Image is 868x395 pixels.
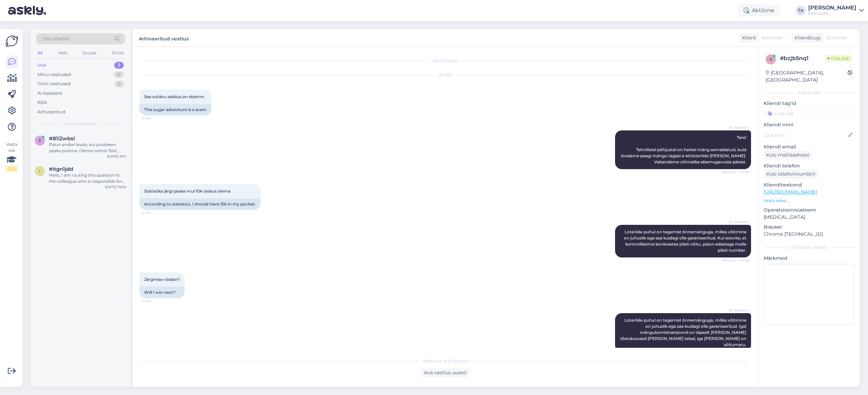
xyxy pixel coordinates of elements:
p: Chrome [TECHNICAL_ID] [764,231,854,238]
span: Statistika järgi peaks mul 10k taskus olema [144,188,231,194]
span: i [39,168,40,174]
div: 0 [114,71,124,78]
span: #itgn1jdd [49,166,73,172]
div: TA [796,6,805,15]
span: Nähtud ✓ 14:46 [722,169,749,175]
div: # bzjb5nq1 [780,54,825,62]
span: Järgmise võidan? [144,277,180,282]
p: Kliendi tag'id [764,100,854,107]
div: [GEOGRAPHIC_DATA], [GEOGRAPHIC_DATA] [766,69,848,84]
div: [DATE] [139,72,751,78]
p: Kliendi nimi [764,121,854,128]
div: Klient [739,34,756,41]
div: Küsi meiliaadressi [764,150,812,160]
input: Lisa tag [764,108,854,119]
p: Vaata edasi ... [764,198,854,204]
span: See suhkru seiklus on skämm [144,94,204,99]
div: Klienditugi [792,34,821,41]
span: Loteriide puhul on tegemist õnnemänguga, milles võitmine on juhuslik ega saa kuidagi olla garante... [620,318,747,347]
span: 8 [38,138,41,143]
input: Lisa nimi [764,131,847,139]
p: Klienditeekond [764,181,854,188]
div: Email [111,49,125,57]
span: Online [825,55,852,62]
div: All [36,49,44,57]
div: Uus [37,62,46,69]
div: Kliendi info [764,90,854,96]
span: b [769,57,772,62]
span: 14:46 [141,210,167,215]
div: [DATE] 19:00 [105,184,126,190]
p: Märkmed [764,255,854,262]
span: AI Assistent [724,125,749,130]
span: Otsi kliente [42,35,69,42]
div: Küsi telefoninumbrit [764,169,818,179]
div: [PERSON_NAME] [808,5,856,11]
span: 14:46 [141,116,167,121]
div: Socials [81,49,98,57]
p: [MEDICAL_DATA] [764,214,854,221]
span: Estonian [827,34,847,41]
div: Will I win next? [139,287,185,298]
div: Hello, I am routing this question to the colleague who is responsible for this topic. The reply m... [49,172,126,184]
span: AI Assistent [724,308,749,313]
p: Brauser [764,223,854,231]
span: Tere! Tehnilistel põhjustel on hetkel mäng eemaldatud, kuid loodame peagi mängu tagasi e-kiirlote... [621,135,747,164]
div: Palun andke teada, kui probleem peaks püsima. Oleme valmis Teid edasi aitama. [49,142,126,154]
div: Web [57,49,69,57]
div: Aktiivne [738,4,780,17]
div: Ava vestlus uuesti [421,368,470,377]
div: Minu vestlused [37,71,71,78]
div: AI Assistent [37,90,63,97]
span: Nähtud ✓ 14:46 [722,258,749,263]
span: Loteriide puhul on tegemist õnnemänguga, milles võitmine on juhuslik ega saa kuidagi olla garante... [624,229,747,253]
div: Arhiveeritud [37,109,65,115]
p: Kliendi telefon [764,162,854,169]
div: 2 [115,80,124,87]
p: Operatsioonisüsteem [764,207,854,214]
label: Arhiveeritud vestlus [139,33,189,42]
span: AI Assistent [724,219,749,225]
div: Vestlus algas [139,58,751,64]
div: [DATE] 19:11 [107,154,126,159]
div: [PERSON_NAME] [764,245,854,251]
div: 2 / 3 [5,166,18,172]
div: According to statistics, I should have 10k in my pocket. [139,198,260,210]
p: Kliendi email [764,143,854,150]
img: Askly Logo [5,35,18,48]
span: Estonian [762,34,783,41]
span: Vestlus on arhiveeritud [422,358,469,364]
div: 2 [114,62,124,69]
span: #81i2wbsl [49,136,75,142]
span: Uued vestlused [65,121,97,127]
span: 14:48 [141,299,167,304]
div: This sugar adventure is a scam [139,104,211,115]
a: [URL][DOMAIN_NAME] [764,189,817,195]
div: Kõik [37,99,47,106]
a: [PERSON_NAME]Eesti Loto [808,5,864,16]
div: Eesti Loto [808,11,856,16]
div: Vaata siia [5,141,18,172]
div: Tiimi vestlused [37,80,71,87]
